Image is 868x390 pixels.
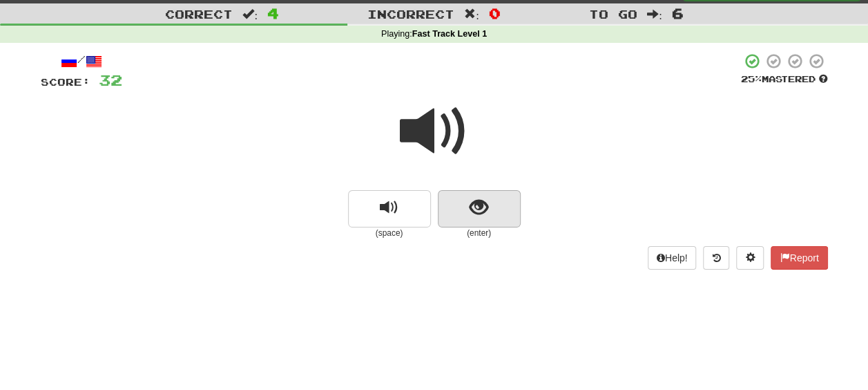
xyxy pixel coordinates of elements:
[348,228,431,239] small: (space)
[771,246,827,270] button: Report
[464,8,479,20] span: :
[412,29,488,39] strong: Fast Track Level 1
[267,5,279,21] span: 4
[41,53,122,70] div: /
[589,7,637,21] span: To go
[703,246,729,270] button: Round history (alt+y)
[648,246,697,270] button: Help!
[99,71,122,89] span: 32
[41,76,90,88] span: Score:
[438,190,521,228] button: show sentence
[647,8,662,20] span: :
[741,73,828,86] div: Mastered
[741,73,762,84] span: 25 %
[367,7,454,21] span: Incorrect
[489,5,501,21] span: 0
[242,8,258,20] span: :
[348,190,431,228] button: replay audio
[672,5,684,21] span: 6
[438,228,521,239] small: (enter)
[165,7,233,21] span: Correct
